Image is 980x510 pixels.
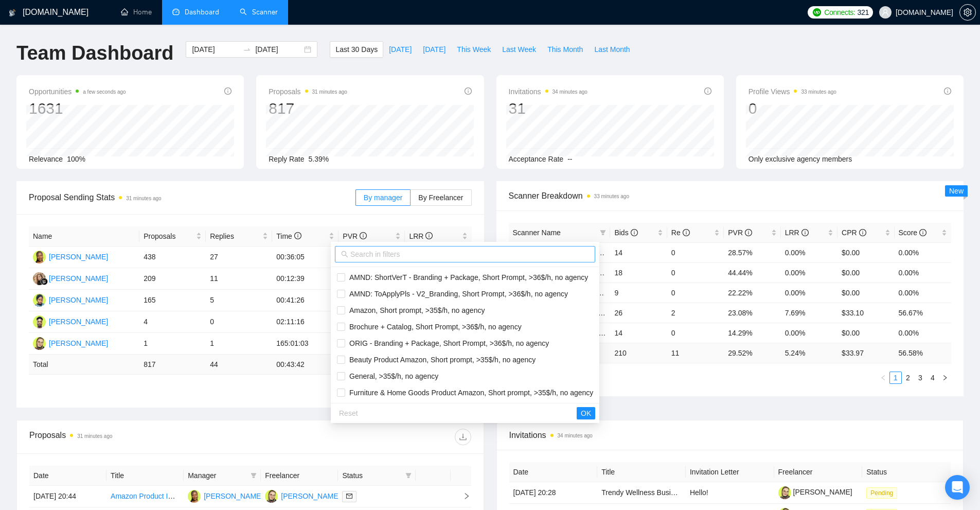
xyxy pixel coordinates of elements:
[67,155,85,163] span: 100%
[610,262,667,283] td: 18
[121,8,152,16] a: homeHome
[255,44,302,55] input: End date
[724,242,780,262] td: 28.57%
[919,229,926,236] span: info-circle
[335,407,362,419] button: Reset
[345,356,536,364] span: Beauty Product Amazon, Short prompt, >35$/h, no agency
[838,343,894,363] td: $ 33.97
[33,274,108,282] a: KY[PERSON_NAME]
[269,85,347,98] span: Proposals
[345,306,485,314] span: Amazon, Short prompt, >35$/h, no agency
[877,372,889,384] button: left
[139,290,206,311] td: 165
[866,488,901,497] a: Pending
[774,462,863,482] th: Freelancer
[106,486,184,507] td: Amazon Product Images – Showcasing Backrest Lifting Feature
[33,317,108,325] a: JA[PERSON_NAME]
[418,194,463,202] span: By Freelancer
[465,87,472,95] span: info-circle
[597,482,686,504] td: Trendy Wellness Business Brand Image
[33,337,46,350] img: AS
[49,338,108,349] div: [PERSON_NAME]
[724,262,780,283] td: 44.44%
[272,290,338,311] td: 00:41:26
[781,242,838,262] td: 0.00%
[509,482,598,504] td: [DATE] 20:28
[206,355,272,375] td: 44
[49,273,108,284] div: [PERSON_NAME]
[558,433,593,438] time: 34 minutes ago
[899,228,926,237] span: Score
[686,462,774,482] th: Invitation Letter
[785,228,809,237] span: LRR
[33,272,46,285] img: KY
[341,251,348,258] span: search
[269,99,347,118] div: 817
[939,372,951,384] button: right
[350,249,589,260] input: Search in filters
[728,228,752,237] span: PVR
[667,262,724,283] td: 0
[272,311,338,333] td: 02:11:16
[139,268,206,290] td: 209
[842,228,866,237] span: CPR
[272,268,338,290] td: 00:12:39
[614,228,637,237] span: Bids
[895,262,951,283] td: 0.00%
[895,303,951,323] td: 56.67%
[423,44,446,55] span: [DATE]
[345,323,522,331] span: Brochure + Catalog, Short Prompt, >36$/h, no agency
[509,462,598,482] th: Date
[224,87,231,95] span: info-circle
[451,41,496,58] button: This Week
[959,8,976,16] a: setting
[749,99,836,118] div: 0
[513,228,561,237] span: Scanner Name
[778,486,791,499] img: c1ANJdDIEFa5DN5yolPp7_u0ZhHZCEfhnwVqSjyrCV9hqZg5SCKUb7hD_oUrqvcJOM
[139,226,206,247] th: Proposals
[343,232,367,240] span: PVR
[890,372,901,383] a: 1
[927,372,938,383] a: 4
[749,85,836,98] span: Profile Views
[509,99,587,118] div: 31
[589,41,635,58] button: Last Month
[509,189,952,202] span: Scanner Breakdown
[29,155,63,163] span: Relevance
[959,4,976,21] button: setting
[781,303,838,323] td: 7.69%
[383,41,417,58] button: [DATE]
[251,472,257,479] span: filter
[895,343,951,363] td: 56.58 %
[403,468,414,483] span: filter
[49,251,108,262] div: [PERSON_NAME]
[915,372,926,383] a: 3
[206,311,272,333] td: 0
[126,196,161,201] time: 31 minutes ago
[409,232,433,240] span: LRR
[345,372,438,380] span: General, >35$/h, no agency
[248,468,259,483] span: filter
[139,355,206,375] td: 817
[895,283,951,303] td: 0.00%
[960,8,975,16] span: setting
[895,323,951,343] td: 0.00%
[939,372,951,384] li: Next Page
[77,433,112,439] time: 31 minutes ago
[240,8,278,16] a: searchScanner
[272,333,338,355] td: 165:01:03
[502,44,536,55] span: Last Week
[704,87,711,95] span: info-circle
[813,8,821,16] img: upwork-logo.png
[33,251,46,263] img: D
[610,323,667,343] td: 14
[542,41,589,58] button: This Month
[942,375,948,381] span: right
[631,229,638,236] span: info-circle
[724,303,780,323] td: 23.08%
[667,303,724,323] td: 2
[496,41,542,58] button: Last Week
[265,491,340,500] a: AS[PERSON_NAME]
[269,155,304,163] span: Reply Rate
[41,278,48,285] img: gigradar-bm.png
